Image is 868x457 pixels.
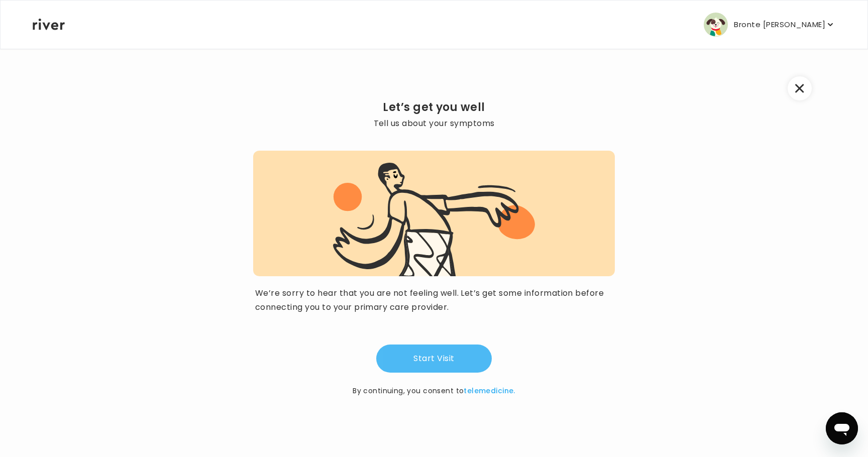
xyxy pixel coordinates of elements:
[704,13,835,37] button: user avatarBronte [PERSON_NAME]
[464,386,515,396] a: telemedicine.
[704,13,728,37] img: user avatar
[255,286,613,314] p: We’re sorry to hear that you are not feeling well. Let’s get some information before connecting y...
[253,100,615,115] h2: Let’s get you well
[376,345,492,373] button: Start Visit
[826,412,858,444] iframe: Button to launch messaging window
[353,385,515,397] p: By continuing, you consent to
[253,117,615,131] p: Tell us about your symptoms
[333,161,534,276] img: visit complete graphic
[734,18,825,32] p: Bronte [PERSON_NAME]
